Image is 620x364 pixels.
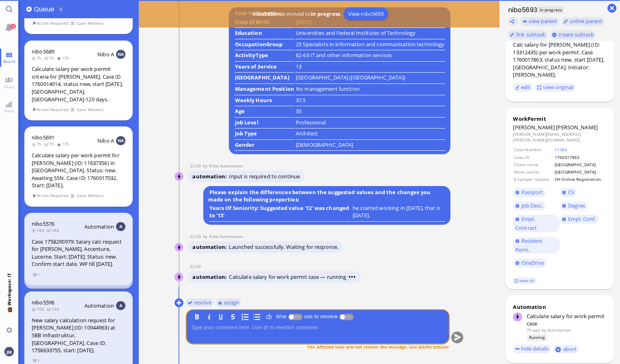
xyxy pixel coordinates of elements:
[2,108,16,113] span: Stats
[60,6,62,12] span: 6
[513,237,560,254] a: Resident Perm.
[32,152,125,189] div: Calculate salary per work permit for [PERSON_NAME] (ID: 11637356) in [GEOGRAPHIC_DATA]. Status: n...
[296,51,392,59] runbook-parameter-view: 62-63 IT and other information services
[554,176,606,182] td: CH-Online Registration
[209,163,243,169] span: automation@nibo.ai
[229,173,300,180] span: Input is required to continue
[76,106,104,113] span: Case Workers
[508,17,519,26] button: Copy ticket nibo5693 link to clipboard
[515,215,537,231] span: Empl. Contract
[4,347,13,356] img: You
[116,136,125,145] img: NA
[32,220,54,227] span: nibo5576
[527,327,540,333] span: 7h ago
[229,273,356,280] span: Calculate salary for work permit case — running
[32,306,47,312] span: 15d
[32,48,54,55] a: nibo5689
[32,299,54,306] a: nibo5596
[235,62,295,73] td: Years of Service
[296,107,301,115] runbook-parameter-view: 35
[560,188,577,197] a: CV
[554,154,606,161] td: 1760017863
[550,30,596,39] button: create subtask
[235,85,295,95] td: Management Position
[513,215,560,232] a: Empl. Contract
[235,29,295,39] td: Education
[203,233,209,239] span: by
[527,334,547,341] span: Running
[344,7,388,20] a: View nibo5693
[296,96,306,104] runbook-parameter-view: 37.5
[217,312,226,321] button: U
[44,141,57,147] span: 7h
[339,313,354,319] p-inputswitch: use to resolve
[97,51,114,58] span: Nibo A
[252,10,276,17] b: nibo5693
[311,10,340,17] b: In progress
[32,55,44,61] span: 7h
[209,204,352,222] td: Years Of Seniority: Suggested value '12' was changed to '13'
[521,17,560,26] button: view parent
[1,58,17,64] span: Board
[32,106,69,113] span: Action Required
[235,107,295,118] td: Age
[32,134,54,141] a: nibo5691
[32,238,125,268] div: Case 1758290979: Salary calc request for [PERSON_NAME], Accenture, Lucerne. Start: [DATE]. Status...
[562,17,605,26] button: unlink parent
[535,83,575,92] button: view original
[235,129,295,140] td: Job Type
[296,130,318,137] runbook-parameter-view: Architect
[32,65,125,103] div: Calculate salary per work permit criteria for [PERSON_NAME], Case ID 1760014014, status new, star...
[296,29,415,36] runbook-parameter-view: Universities and Federal Institutes of Technology
[190,163,203,169] span: 22:50
[506,5,537,15] h1: nibo5693
[538,6,564,13] span: In progress
[235,40,295,51] td: OccupationGroup
[228,312,237,321] button: S
[84,223,114,230] span: Automation
[553,345,579,353] button: abort
[514,161,553,168] td: Client name
[186,298,214,307] button: resolve
[568,215,596,223] span: Empl. Conf.
[514,154,553,161] td: Case ID
[192,243,229,251] span: automation
[208,187,431,205] b: Please explain the differences between the suggested values and the changes you made on the follo...
[521,202,543,209] span: Job Desc.
[47,306,62,312] span: 15d
[527,313,607,327] div: Calculate salary for work permit case
[190,263,203,269] span: 22:50
[555,147,567,152] a: 11386
[235,51,295,62] td: ActivityType
[513,124,555,131] span: [PERSON_NAME]
[47,227,62,233] span: 18d
[513,345,551,353] button: hide details
[513,201,545,210] a: Job Desc.
[554,169,606,175] td: [GEOGRAPHIC_DATA]
[296,74,405,81] runbook-parameter-view: [GEOGRAPHIC_DATA] ([GEOGRAPHIC_DATA])
[229,243,338,251] span: Launched successfully. Waiting for response.
[515,237,543,253] span: Resident Perm.
[57,55,72,61] span: 17h
[216,298,241,307] button: assign
[235,73,295,84] td: [GEOGRAPHIC_DATA]
[556,124,598,131] span: [PERSON_NAME]
[568,188,575,196] span: CV
[513,277,536,284] a: view all
[568,202,586,209] span: Degree
[353,204,440,219] runbook-parameter-view: he started working in [DATE], that is [DATE].
[32,141,44,147] span: 7h
[513,41,607,79] div: Calc salary for [PERSON_NAME] (ID: 13312435) per work permit. Case 1760017863, status new, start ...
[349,273,351,280] span: •
[288,313,303,319] p-inputswitch: Log time spent
[2,84,17,90] span: Team
[116,222,125,231] img: Aut
[44,55,57,61] span: 7h
[235,141,295,151] td: Gender
[116,50,125,59] img: NA
[57,141,72,147] span: 17h
[209,233,243,239] span: automation@nibo.ai
[514,146,553,153] td: Case Number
